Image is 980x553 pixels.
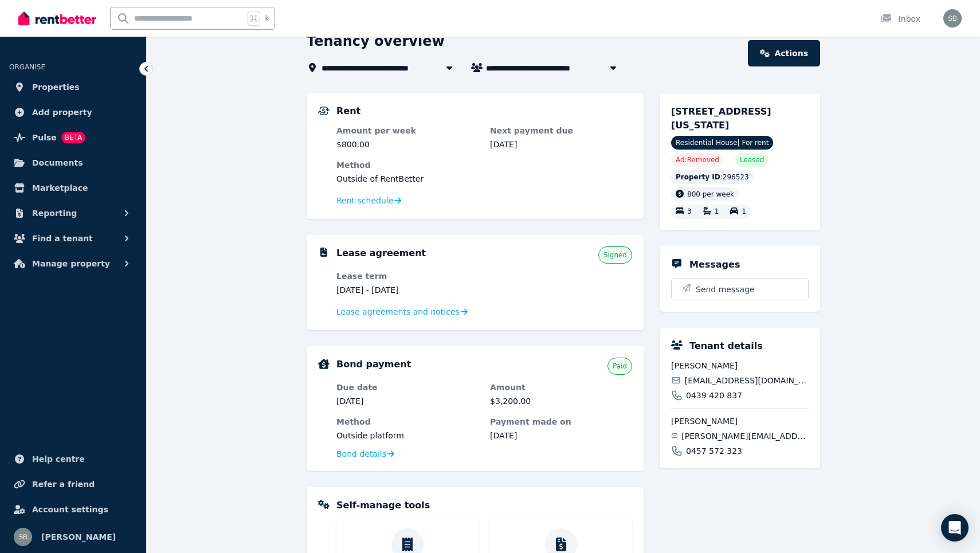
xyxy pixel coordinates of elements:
[61,132,85,143] span: BETA
[490,395,632,407] dd: $3,200.00
[613,362,627,371] span: Paid
[490,139,632,150] dd: [DATE]
[32,477,95,491] span: Refer a friend
[9,151,137,174] a: Documents
[687,190,734,198] span: 800 per week
[689,339,763,353] h5: Tenant details
[318,359,330,369] img: Bond Details
[671,170,754,184] div: : 296523
[336,270,479,282] dt: Lease term
[490,416,632,428] dt: Payment made on
[336,104,360,118] h5: Rent
[336,159,632,171] dt: Method
[336,499,430,512] h5: Self-manage tools
[672,279,808,300] button: Send message
[336,284,479,296] dd: [DATE] - [DATE]
[32,206,77,220] span: Reporting
[941,514,969,542] div: Open Intercom Messenger
[336,246,426,260] h5: Lease agreement
[681,430,809,442] span: [PERSON_NAME][EMAIL_ADDRESS][DOMAIN_NAME]
[9,101,137,124] a: Add property
[696,284,755,295] span: Send message
[9,498,137,521] a: Account settings
[32,257,110,270] span: Manage property
[687,208,692,216] span: 3
[32,156,83,170] span: Documents
[9,227,137,250] button: Find a tenant
[32,131,57,144] span: Pulse
[9,126,137,149] a: PulseBETA
[715,208,719,216] span: 1
[740,155,764,164] span: Leased
[336,382,479,393] dt: Due date
[336,416,479,428] dt: Method
[9,473,137,496] a: Refer a friend
[9,448,137,470] a: Help centre
[9,202,137,225] button: Reporting
[490,125,632,136] dt: Next payment due
[318,107,330,115] img: Rental Payments
[676,172,720,182] span: Property ID
[32,181,88,195] span: Marketplace
[14,528,32,546] img: Sherrie Bao
[490,430,632,441] dd: [DATE]
[671,106,771,131] span: [STREET_ADDRESS][US_STATE]
[18,10,96,27] img: RentBetter
[336,195,402,206] a: Rent schedule
[336,430,479,441] dd: Outside platform
[336,448,386,460] span: Bond details
[671,415,809,427] span: [PERSON_NAME]
[685,375,809,386] span: [EMAIL_ADDRESS][DOMAIN_NAME]
[336,306,460,317] span: Lease agreements and notices
[676,155,719,164] span: Ad: Removed
[336,173,632,185] dd: Outside of RentBetter
[32,452,85,466] span: Help centre
[336,448,394,460] a: Bond details
[9,76,137,99] a: Properties
[32,503,108,516] span: Account settings
[742,208,746,216] span: 1
[336,125,479,136] dt: Amount per week
[9,63,45,71] span: ORGANISE
[32,80,80,94] span: Properties
[32,232,93,245] span: Find a tenant
[603,250,627,260] span: Signed
[9,177,137,199] a: Marketplace
[336,139,479,150] dd: $800.00
[689,258,740,272] h5: Messages
[9,252,137,275] button: Manage property
[336,306,468,317] a: Lease agreements and notices
[686,445,742,457] span: 0457 572 323
[336,358,411,371] h5: Bond payment
[686,390,742,401] span: 0439 420 837
[41,530,116,544] span: [PERSON_NAME]
[336,395,479,407] dd: [DATE]
[748,40,820,66] a: Actions
[265,14,269,23] span: k
[336,195,393,206] span: Rent schedule
[671,360,809,371] span: [PERSON_NAME]
[943,9,962,28] img: Sherrie Bao
[671,136,773,150] span: Residential House | For rent
[880,13,920,25] div: Inbox
[32,105,92,119] span: Add property
[307,32,445,50] h1: Tenancy overview
[490,382,632,393] dt: Amount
